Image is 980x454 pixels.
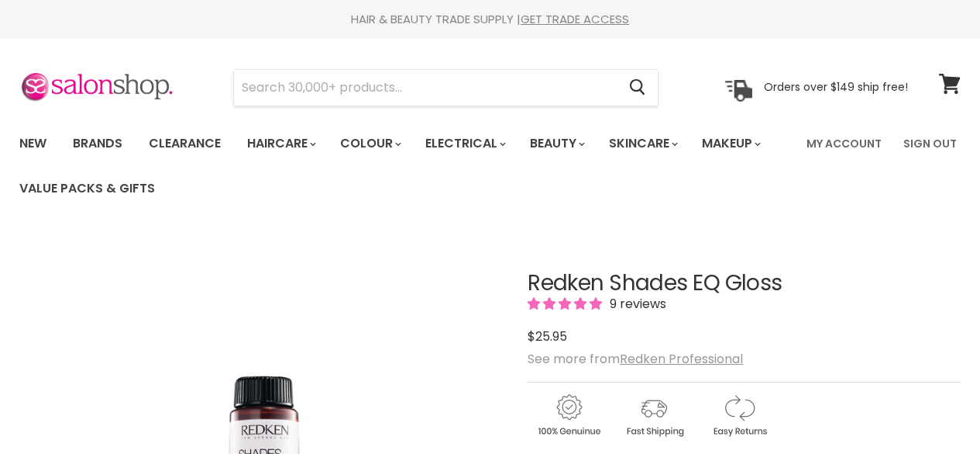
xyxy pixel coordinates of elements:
[617,70,658,106] button: Search
[521,11,629,27] a: GET TRADE ACCESS
[8,127,58,160] a: New
[518,127,594,160] a: Beauty
[414,127,515,160] a: Electrical
[690,127,770,160] a: Makeup
[698,392,780,439] img: returns.gif
[528,295,605,313] span: 5.00 stars
[137,127,232,160] a: Clearance
[613,392,695,439] img: shipping.gif
[797,127,891,160] a: My Account
[528,272,961,296] h1: Redken Shades EQ Gloss
[528,328,567,345] span: $25.95
[233,69,658,106] form: Product
[597,127,687,160] a: Skincare
[8,172,167,205] a: Value Packs & Gifts
[8,121,797,211] ul: Main menu
[61,127,134,160] a: Brands
[528,350,743,368] span: See more from
[894,127,966,160] a: Sign Out
[528,392,610,439] img: genuine.gif
[764,80,908,94] p: Orders over $149 ship free!
[328,127,411,160] a: Colour
[234,70,617,106] input: Search
[605,295,666,313] span: 9 reviews
[620,350,743,368] a: Redken Professional
[236,127,325,160] a: Haircare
